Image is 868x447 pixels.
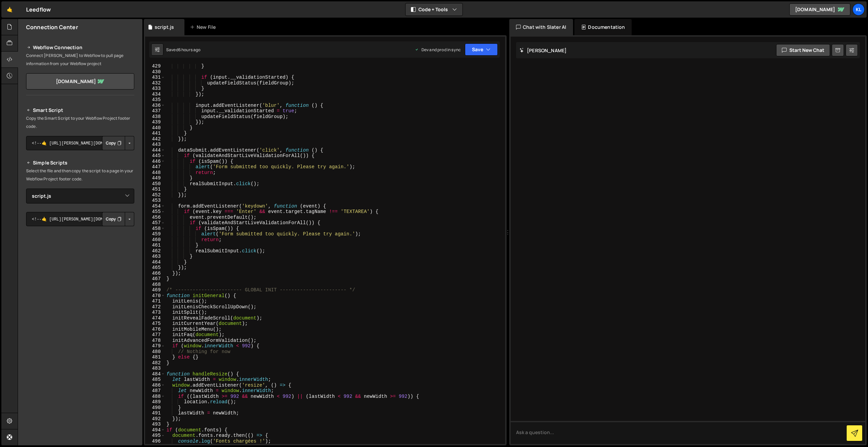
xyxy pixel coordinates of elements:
div: 467 [145,276,165,282]
div: 434 [145,92,165,97]
div: Leedflow [26,5,51,14]
div: 484 [145,371,165,377]
textarea: <!--🤙 [URL][PERSON_NAME][DOMAIN_NAME]> <script>document.addEventListener("DOMContentLoaded", func... [26,136,134,150]
div: 486 [145,383,165,388]
button: Copy [102,212,125,226]
div: 452 [145,192,165,198]
div: 462 [145,248,165,254]
div: 477 [145,332,165,338]
div: 478 [145,338,165,344]
iframe: YouTube video player [26,237,135,298]
div: 496 [145,439,165,444]
div: 451 [145,187,165,192]
p: Select the file and then copy the script to a page in your Webflow Project footer code. [26,167,134,183]
div: 485 [145,377,165,383]
div: 436 [145,103,165,109]
div: 435 [145,97,165,103]
div: 468 [145,282,165,288]
p: Copy the Smart Script to your Webflow Project footer code. [26,114,134,131]
div: 443 [145,142,165,148]
div: 473 [145,310,165,315]
div: script.js [155,24,174,31]
div: 463 [145,254,165,259]
div: 441 [145,131,165,136]
div: 440 [145,125,165,131]
div: Button group with nested dropdown [102,136,134,150]
div: 445 [145,153,165,159]
div: 432 [145,80,165,86]
div: 429 [145,63,165,69]
div: 454 [145,203,165,209]
div: 449 [145,175,165,181]
h2: Connection Center [26,23,78,31]
h2: Webflow Connection [26,43,134,52]
div: 481 [145,354,165,360]
div: 495 [145,433,165,439]
a: [DOMAIN_NAME] [26,73,134,90]
div: 448 [145,170,165,176]
div: 455 [145,209,165,215]
div: 474 [145,315,165,321]
div: 457 [145,220,165,226]
h2: Smart Script [26,106,134,114]
textarea: <!--🤙 [URL][PERSON_NAME][DOMAIN_NAME]> <script>document.addEventListener("DOMContentLoaded", func... [26,212,134,226]
a: Kl [852,3,865,16]
div: 483 [145,366,165,371]
div: Dev and prod in sync [415,47,461,53]
div: 442 [145,136,165,142]
iframe: YouTube video player [26,303,135,364]
div: 433 [145,86,165,92]
div: 472 [145,304,165,310]
div: 487 [145,388,165,394]
div: 437 [145,108,165,114]
div: 466 [145,271,165,276]
h2: Simple Scripts [26,159,134,167]
h2: [PERSON_NAME] [519,47,567,54]
div: Documentation [574,19,632,35]
div: 460 [145,237,165,243]
div: 480 [145,349,165,355]
div: 470 [145,293,165,299]
p: Connect [PERSON_NAME] to Webflow to pull page information from your Webflow project [26,52,134,68]
div: 431 [145,75,165,80]
div: 482 [145,360,165,366]
div: New File [190,24,218,31]
div: 456 [145,215,165,220]
div: 475 [145,321,165,327]
div: 438 [145,114,165,120]
a: [DOMAIN_NAME] [789,3,850,16]
div: 444 [145,148,165,153]
div: 489 [145,399,165,405]
div: 430 [145,69,165,75]
div: 6 hours ago [178,47,201,53]
div: 479 [145,343,165,349]
div: 446 [145,159,165,164]
div: 465 [145,265,165,271]
div: 488 [145,394,165,400]
div: 453 [145,198,165,203]
button: Copy [102,136,125,150]
a: 🤙 [1,1,18,18]
div: 464 [145,259,165,265]
div: 471 [145,298,165,304]
div: Chat with Slater AI [509,19,573,35]
div: 491 [145,410,165,416]
div: 458 [145,226,165,232]
div: 461 [145,242,165,248]
div: 493 [145,422,165,427]
div: 450 [145,181,165,187]
button: Code + Tools [406,3,462,16]
div: Saved [166,47,201,53]
div: 490 [145,405,165,411]
div: 459 [145,231,165,237]
div: 447 [145,164,165,170]
button: Start new chat [776,44,830,56]
div: Button group with nested dropdown [102,212,134,226]
div: 492 [145,416,165,422]
button: Save [465,43,498,56]
div: 439 [145,119,165,125]
div: 476 [145,327,165,332]
div: 494 [145,427,165,433]
div: 469 [145,287,165,293]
